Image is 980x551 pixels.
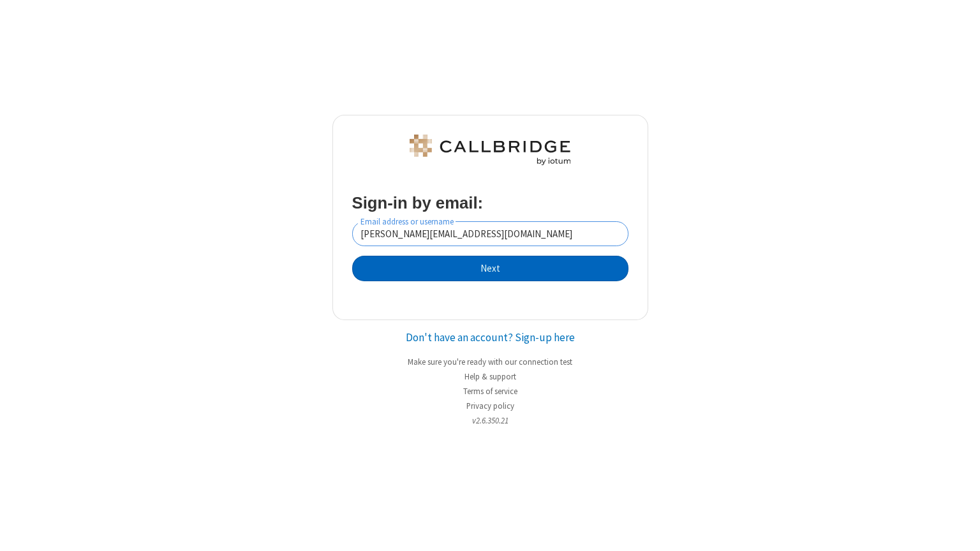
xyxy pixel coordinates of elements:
[407,135,573,165] img: logo.png
[352,194,628,212] h3: Sign-in by email:
[463,386,517,397] a: Terms of service
[352,221,628,246] input: Email address or username
[466,400,514,411] a: Privacy policy
[352,256,628,281] button: Next
[406,330,575,344] a: Don't have an account? Sign-up here
[408,356,572,367] a: Make sure you're ready with our connection test
[332,415,648,427] li: v2.6.350.21
[464,371,516,382] a: Help & support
